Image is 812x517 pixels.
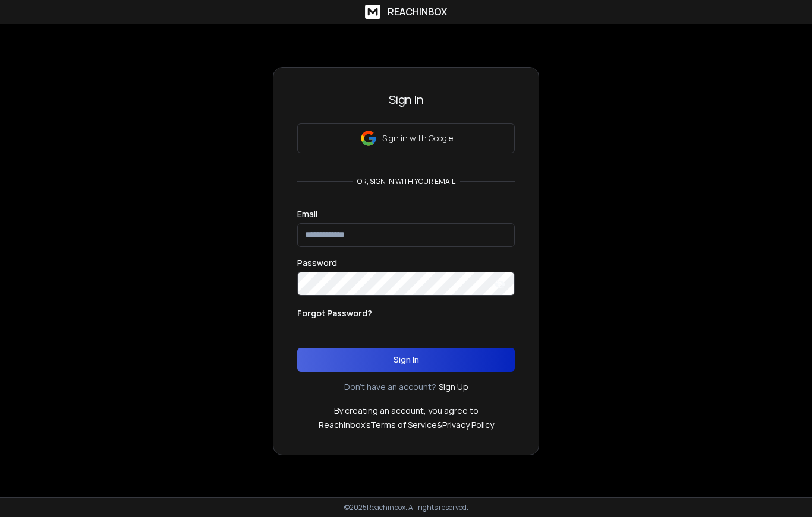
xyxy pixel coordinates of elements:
[365,5,447,19] a: ReachInbox
[382,132,453,144] p: Sign in with Google
[334,405,479,417] p: By creating an account, you agree to
[297,210,317,218] label: Email
[297,307,372,319] p: Forgot Password?
[297,348,515,372] button: Sign In
[297,123,515,153] button: Sign in with Google
[370,419,437,430] a: Terms of Service
[344,503,468,512] p: © 2025 Reachinbox. All rights reserved.
[353,177,460,186] p: or, sign in with your email
[439,381,468,393] a: Sign Up
[297,259,337,267] label: Password
[319,419,494,431] p: ReachInbox's &
[344,381,436,393] p: Don't have an account?
[297,91,515,108] h3: Sign In
[388,5,447,19] h1: ReachInbox
[442,419,494,430] a: Privacy Policy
